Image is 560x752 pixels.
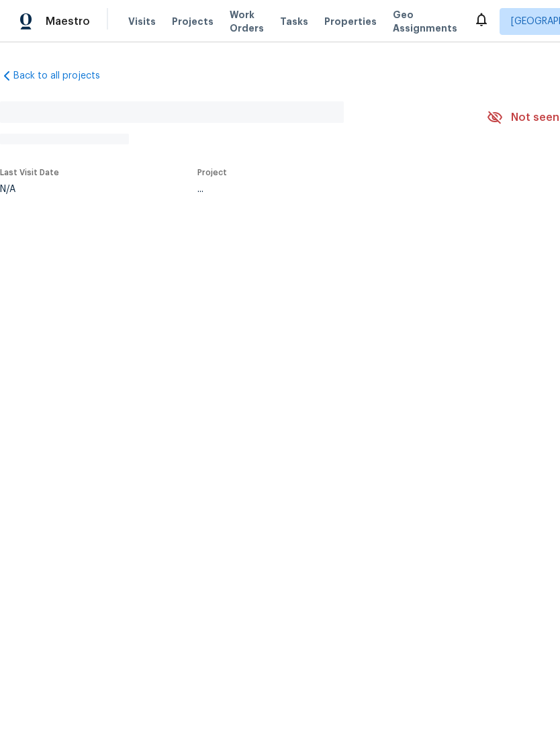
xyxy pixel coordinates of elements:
[197,185,455,194] div: ...
[197,169,227,177] span: Project
[280,17,308,26] span: Tasks
[230,8,264,35] span: Work Orders
[324,15,377,28] span: Properties
[172,15,214,28] span: Projects
[393,8,457,35] span: Geo Assignments
[46,15,90,28] span: Maestro
[128,15,156,28] span: Visits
